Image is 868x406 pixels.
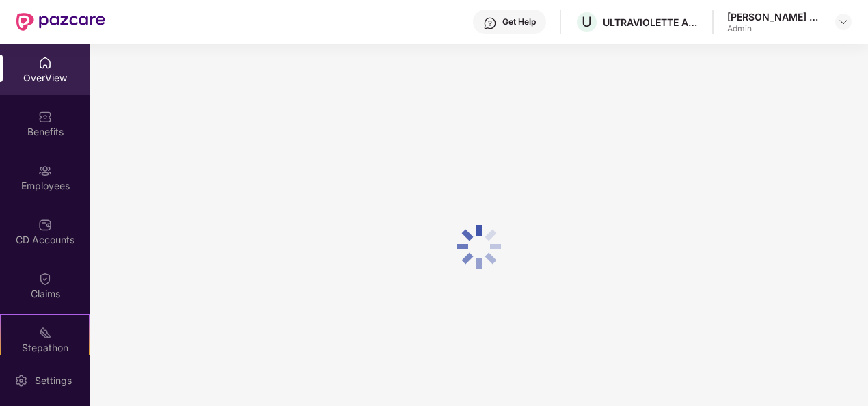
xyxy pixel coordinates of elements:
[38,218,52,232] img: svg+xml;base64,PHN2ZyBpZD0iQ0RfQWNjb3VudHMiIGRhdGEtbmFtZT0iQ0QgQWNjb3VudHMiIHhtbG5zPSJodHRwOi8vd3...
[14,374,28,388] img: svg+xml;base64,PHN2ZyBpZD0iU2V0dGluZy0yMHgyMCIgeG1sbnM9Imh0dHA6Ly93d3cudzMub3JnLzIwMDAvc3ZnIiB3aW...
[502,16,536,27] div: Get Help
[16,13,105,31] img: New Pazcare Logo
[38,110,52,124] img: svg+xml;base64,PHN2ZyBpZD0iQmVuZWZpdHMiIHhtbG5zPSJodHRwOi8vd3d3LnczLm9yZy8yMDAwL3N2ZyIgd2lkdGg9Ij...
[727,23,823,34] div: Admin
[31,374,76,388] div: Settings
[1,341,89,355] div: Stepathon
[38,326,52,340] img: svg+xml;base64,PHN2ZyB4bWxucz0iaHR0cDovL3d3dy53My5vcmcvMjAwMC9zdmciIHdpZHRoPSIyMSIgaGVpZ2h0PSIyMC...
[38,164,52,178] img: svg+xml;base64,PHN2ZyBpZD0iRW1wbG95ZWVzIiB4bWxucz0iaHR0cDovL3d3dy53My5vcmcvMjAwMC9zdmciIHdpZHRoPS...
[582,14,592,30] span: U
[483,16,497,30] img: svg+xml;base64,PHN2ZyBpZD0iSGVscC0zMngzMiIgeG1sbnM9Imh0dHA6Ly93d3cudzMub3JnLzIwMDAvc3ZnIiB3aWR0aD...
[838,16,849,27] img: svg+xml;base64,PHN2ZyBpZD0iRHJvcGRvd24tMzJ4MzIiIHhtbG5zPSJodHRwOi8vd3d3LnczLm9yZy8yMDAwL3N2ZyIgd2...
[38,56,52,70] img: svg+xml;base64,PHN2ZyBpZD0iSG9tZSIgeG1sbnM9Imh0dHA6Ly93d3cudzMub3JnLzIwMDAvc3ZnIiB3aWR0aD0iMjAiIG...
[38,272,52,286] img: svg+xml;base64,PHN2ZyBpZD0iQ2xhaW0iIHhtbG5zPSJodHRwOi8vd3d3LnczLm9yZy8yMDAwL3N2ZyIgd2lkdGg9IjIwIi...
[727,10,823,23] div: [PERSON_NAME] E A
[603,16,699,29] div: ULTRAVIOLETTE AUTOMOTIVE PRIVATE LIMITED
